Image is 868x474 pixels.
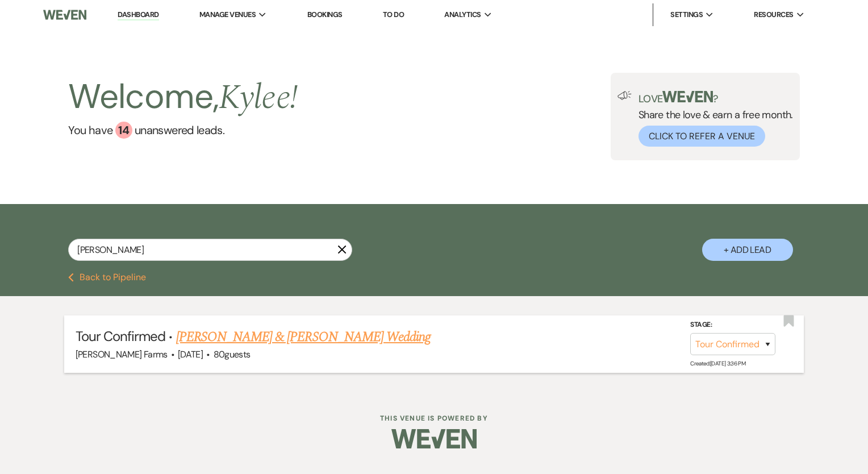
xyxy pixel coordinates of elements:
a: Bookings [307,10,343,19]
span: Tour Confirmed [76,327,166,345]
button: Back to Pipeline [68,273,146,282]
button: Click to Refer a Venue [639,126,765,147]
button: + Add Lead [702,239,793,261]
label: Stage: [690,319,775,331]
img: weven-logo-green.svg [662,91,713,102]
p: Love ? [639,91,793,104]
span: Manage Venues [199,9,256,20]
a: [PERSON_NAME] & [PERSON_NAME] Wedding [176,327,431,347]
span: Settings [670,9,703,20]
img: Weven Logo [43,3,86,27]
span: Kylee ! [219,72,298,124]
span: Resources [754,9,793,20]
span: Created: [DATE] 3:36 PM [690,360,745,367]
span: Analytics [444,9,481,20]
a: To Do [383,10,404,19]
a: Dashboard [118,10,158,20]
span: [PERSON_NAME] Farms [76,348,168,360]
div: 14 [115,122,132,139]
img: loud-speaker-illustration.svg [617,91,632,100]
img: Weven Logo [391,419,477,459]
div: Share the love & earn a free month. [632,91,793,147]
input: Search by name, event date, email address or phone number [68,239,352,261]
h2: Welcome, [68,73,298,122]
a: You have 14 unanswered leads. [68,122,298,139]
span: [DATE] [178,348,203,360]
span: 80 guests [214,348,251,360]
